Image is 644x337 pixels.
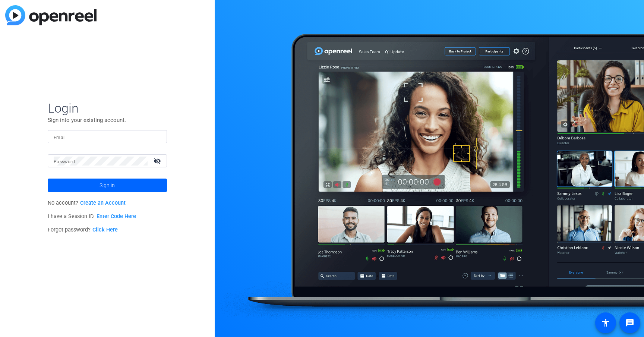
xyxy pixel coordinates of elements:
[48,100,167,116] span: Login
[5,5,97,25] img: blue-gradient.svg
[48,179,167,192] button: Sign in
[48,116,167,124] p: Sign into your existing account.
[54,159,75,164] mat-label: Password
[48,200,126,206] span: No account?
[80,200,126,206] a: Create an Account
[92,227,118,233] a: Click Here
[625,318,634,327] mat-icon: message
[48,213,136,220] span: I have a Session ID.
[100,176,115,195] span: Sign in
[54,135,66,140] mat-label: Email
[97,213,136,220] a: Enter Code Here
[149,155,167,166] mat-icon: visibility_off
[54,132,161,141] input: Enter Email Address
[601,318,610,327] mat-icon: accessibility
[48,227,118,233] span: Forgot password?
